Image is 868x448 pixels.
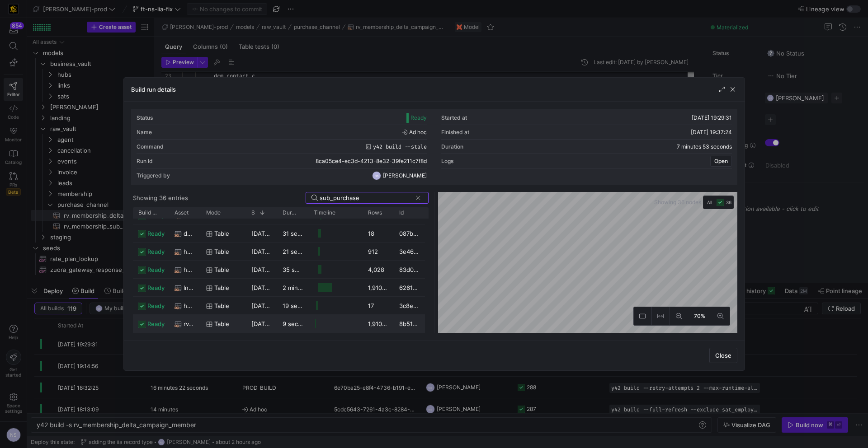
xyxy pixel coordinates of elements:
[677,144,732,150] y42-duration: 7 minutes 53 seconds
[251,210,255,216] span: Started at
[710,156,732,167] button: Open
[184,225,195,243] span: dm_sub_purchase_channel
[441,115,467,121] div: Started at
[441,158,453,164] div: Logs
[692,311,707,321] span: 70%
[214,261,229,279] span: table
[394,315,425,332] div: 8b51cde7-ffbf-460f-956e-2b538b812406
[147,315,165,333] span: ready
[251,320,297,327] span: [DATE] 19:29:48
[214,297,229,315] span: table
[441,129,469,135] div: Finished at
[133,194,188,201] div: Showing 36 entries
[251,284,296,291] span: [DATE] 19:30:17
[283,320,312,327] y42-duration: 9 seconds
[441,144,463,150] div: Duration
[692,114,732,121] span: [DATE] 19:29:31
[147,297,165,315] span: ready
[184,297,195,315] span: hub_sub_purchase_channel
[283,248,315,255] y42-duration: 21 seconds
[184,261,195,279] span: hub_sub_purchase_channel_weekly_forecast
[394,279,425,296] div: 62615f39-2f48-476d-a472-c05453bbae79
[137,144,164,150] div: Command
[320,194,412,201] input: Search
[363,297,394,314] div: 17
[709,348,737,363] button: Close
[394,261,425,278] div: 83d09c6c-72ac-45c2-8ccc-e8993b8d71ac
[394,297,425,314] div: 3c8e38a1-4d71-4b5d-a46e-7f213441f523
[368,210,382,216] span: Rows
[137,173,170,179] div: Triggered by
[363,261,394,278] div: 4,028
[184,243,195,261] span: hub_sub_purchase_channel_monthly_forecast
[691,129,732,135] span: [DATE] 19:37:24
[206,210,221,216] span: Mode
[214,315,229,333] span: table
[175,210,189,216] span: Asset
[383,173,427,179] span: [PERSON_NAME]
[394,243,425,260] div: 3e467944-e570-4b37-b039-f09a66be2d30
[372,171,381,180] div: NS
[214,243,229,261] span: table
[373,144,427,150] span: y42 build --stale
[214,225,229,243] span: table
[726,200,731,205] span: 36
[214,279,229,297] span: table
[283,210,297,216] span: Duration
[399,210,404,216] span: Id
[251,230,296,237] span: [DATE] 19:30:17
[131,86,176,93] h3: Build run details
[283,266,316,273] y42-duration: 35 seconds
[363,315,394,332] div: 1,910,230
[283,284,344,291] y42-duration: 2 minutes 31 seconds
[402,129,427,135] span: Ad hoc
[147,225,165,243] span: ready
[138,210,157,216] span: Build status
[316,158,427,164] span: 8ca05ce4-ec3d-4213-8e32-39fe211c7f8d
[137,129,152,135] div: Name
[707,199,712,206] span: All
[137,158,153,164] div: Run Id
[363,243,394,260] div: 912
[283,230,315,237] y42-duration: 31 seconds
[184,279,195,297] span: lnk_membership_sub_purchase_channel
[394,224,425,242] div: 087b6540-ee0b-41f2-ae0b-49fa6d94a0e0
[184,315,195,333] span: rv_membership_sub_purchase_channel
[363,224,394,242] div: 18
[147,261,165,279] span: ready
[283,302,315,309] y42-duration: 19 seconds
[147,279,165,297] span: ready
[251,248,296,255] span: [DATE] 19:30:17
[363,279,394,296] div: 1,910,203
[714,158,728,164] span: Open
[137,115,153,121] div: Status
[251,302,297,309] span: [DATE] 19:29:57
[251,266,296,273] span: [DATE] 19:30:17
[688,307,712,325] button: 70%
[314,210,335,216] span: Timeline
[654,199,703,205] span: Showing 36 nodes
[715,352,731,359] span: Close
[147,243,165,261] span: ready
[410,115,427,121] span: Ready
